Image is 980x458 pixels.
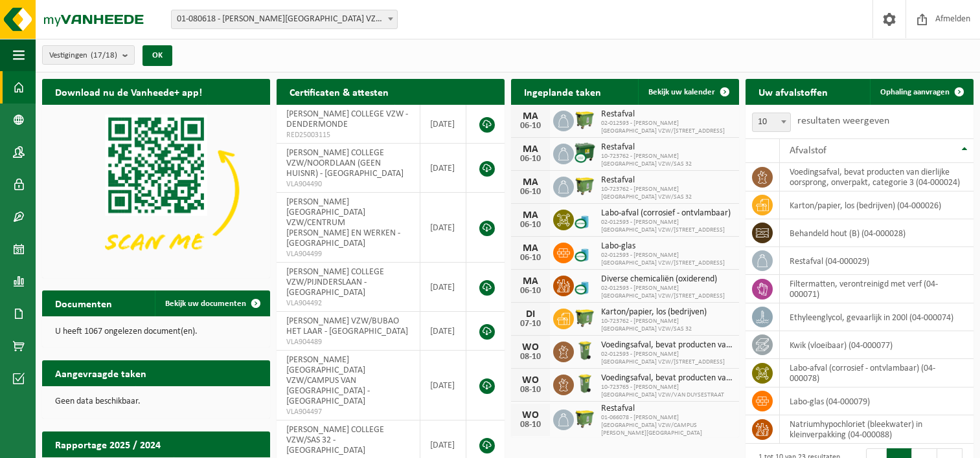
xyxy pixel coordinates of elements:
[42,79,215,104] h2: Download nu de Vanheede+ app!
[42,360,159,386] h2: Aangevraagde taken
[518,155,543,164] div: 06-10
[574,142,596,164] img: WB-1100-CU
[601,219,733,234] span: 02-012593 - [PERSON_NAME][GEOGRAPHIC_DATA] VZW/[STREET_ADDRESS]
[648,88,715,96] span: Bekijk uw kalender
[91,51,117,60] count: (17/18)
[601,318,733,333] span: 10-723762 - [PERSON_NAME][GEOGRAPHIC_DATA] VZW/SAS 32
[286,337,410,347] span: VLA904489
[518,342,543,353] div: WO
[518,320,543,329] div: 07-10
[286,316,408,336] span: [PERSON_NAME] VZW/BUBAO HET LAAR - [GEOGRAPHIC_DATA]
[574,175,596,197] img: WB-1100-HPE-GN-50
[601,208,733,219] span: Labo-afval (corrosief - ontvlambaar)
[601,414,733,437] span: 01-066078 - [PERSON_NAME][GEOGRAPHIC_DATA] VZW/CAMPUS [PERSON_NAME][GEOGRAPHIC_DATA]
[518,386,543,395] div: 08-10
[601,285,733,300] span: 02-012593 - [PERSON_NAME][GEOGRAPHIC_DATA] VZW/[STREET_ADDRESS]
[286,249,410,259] span: VLA904499
[797,116,889,126] label: resultaten weergeven
[601,274,733,285] span: Diverse chemicaliën (oxiderend)
[790,146,826,156] span: Afvalstof
[518,254,543,263] div: 06-10
[518,221,543,230] div: 06-10
[574,340,596,362] img: WB-0140-HPE-GN-50
[172,10,397,28] span: 01-080618 - OSCAR ROMERO COLLEGE VZW - DENDERMONDE
[171,10,398,29] span: 01-080618 - OSCAR ROMERO COLLEGE VZW - DENDERMONDE
[286,267,384,298] span: [PERSON_NAME] COLLEGE VZW/PIJNDERSLAAN - [GEOGRAPHIC_DATA]
[574,408,596,430] img: WB-1100-HPE-GN-50
[49,46,117,65] span: Vestigingen
[601,351,733,366] span: 02-012593 - [PERSON_NAME][GEOGRAPHIC_DATA] VZW/[STREET_ADDRESS]
[286,130,410,140] span: RED25003115
[155,290,269,316] a: Bekijk uw documenten
[142,45,172,66] button: OK
[601,142,733,153] span: Restafval
[780,415,974,444] td: natriumhypochloriet (bleekwater) in kleinverpakking (04-000088)
[601,404,733,414] span: Restafval
[601,175,733,186] span: Restafval
[55,327,257,336] p: U heeft 1067 ongelezen document(en).
[574,307,596,329] img: WB-1100-HPE-GN-50
[753,113,790,131] span: 10
[286,407,410,417] span: VLA904497
[42,105,270,276] img: Download de VHEPlus App
[601,384,733,399] span: 10-723765 - [PERSON_NAME][GEOGRAPHIC_DATA] VZW/VAN DUYSESTRAAT
[518,420,543,430] div: 08-10
[518,353,543,362] div: 08-10
[518,188,543,197] div: 06-10
[574,109,596,131] img: WB-1100-HPE-GN-50
[420,263,466,312] td: [DATE]
[601,373,733,384] span: Voedingsafval, bevat producten van dierlijke oorsprong, onverpakt, categorie 3
[746,79,841,104] h2: Uw afvalstoffen
[286,355,370,406] span: [PERSON_NAME][GEOGRAPHIC_DATA] VZW/CAMPUS VAN [GEOGRAPHIC_DATA] - [GEOGRAPHIC_DATA]
[42,45,135,65] button: Vestigingen(17/18)
[601,307,733,318] span: Karton/papier, los (bedrijven)
[420,193,466,263] td: [DATE]
[518,309,543,320] div: DI
[286,179,410,190] span: VLA904490
[286,109,408,129] span: [PERSON_NAME] COLLEGE VZW - DENDERMONDE
[880,88,950,96] span: Ophaling aanvragen
[780,163,974,191] td: voedingsafval, bevat producten van dierlijke oorsprong, onverpakt, categorie 3 (04-000024)
[420,312,466,351] td: [DATE]
[518,177,543,188] div: MA
[601,340,733,351] span: Voedingsafval, bevat producten van dierlijke oorsprong, onverpakt, categorie 3
[6,430,216,458] iframe: chat widget
[518,287,543,296] div: 06-10
[780,331,974,359] td: kwik (vloeibaar) (04-000077)
[601,109,733,120] span: Restafval
[277,79,402,104] h2: Certificaten & attesten
[780,247,974,275] td: restafval (04-000029)
[518,243,543,254] div: MA
[574,241,596,263] img: LP-OT-00060-CU
[518,111,543,122] div: MA
[518,210,543,221] div: MA
[780,191,974,219] td: karton/papier, los (bedrijven) (04-000026)
[780,275,974,303] td: filtermatten, verontreinigd met verf (04-000071)
[574,373,596,395] img: WB-0140-HPE-GN-50
[752,113,791,132] span: 10
[511,79,614,104] h2: Ingeplande taken
[286,298,410,309] span: VLA904492
[420,144,466,193] td: [DATE]
[780,387,974,415] td: labo-glas (04-000079)
[420,105,466,144] td: [DATE]
[518,144,543,155] div: MA
[601,153,733,168] span: 10-723762 - [PERSON_NAME][GEOGRAPHIC_DATA] VZW/SAS 32
[165,300,246,308] span: Bekijk uw documenten
[518,122,543,131] div: 06-10
[420,351,466,420] td: [DATE]
[286,197,400,248] span: [PERSON_NAME][GEOGRAPHIC_DATA] VZW/CENTRUM [PERSON_NAME] EN WERKEN - [GEOGRAPHIC_DATA]
[55,397,257,406] p: Geen data beschikbaar.
[574,208,596,230] img: LP-OT-00060-CU
[601,120,733,135] span: 02-012593 - [PERSON_NAME][GEOGRAPHIC_DATA] VZW/[STREET_ADDRESS]
[780,359,974,387] td: labo-afval (corrosief - ontvlambaar) (04-000078)
[780,303,974,331] td: ethyleenglycol, gevaarlijk in 200l (04-000074)
[601,186,733,201] span: 10-723762 - [PERSON_NAME][GEOGRAPHIC_DATA] VZW/SAS 32
[286,425,384,455] span: [PERSON_NAME] COLLEGE VZW/SAS 32 - [GEOGRAPHIC_DATA]
[518,410,543,420] div: WO
[601,252,733,267] span: 02-012593 - [PERSON_NAME][GEOGRAPHIC_DATA] VZW/[STREET_ADDRESS]
[42,290,125,316] h2: Documenten
[518,375,543,386] div: WO
[601,241,733,252] span: Labo-glas
[518,276,543,287] div: MA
